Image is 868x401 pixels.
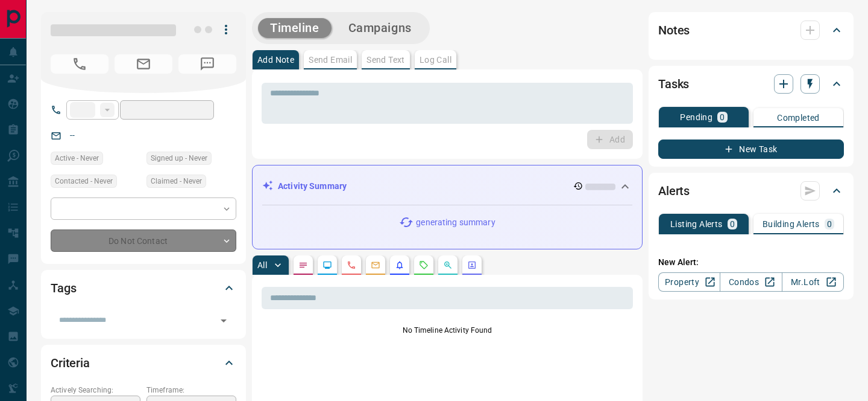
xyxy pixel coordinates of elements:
[347,260,356,270] svg: Calls
[55,175,113,187] span: Contacted - Never
[257,56,294,64] p: Add Note
[777,114,820,122] p: Completed
[720,272,782,292] a: Condos
[720,113,725,121] p: 0
[658,16,844,45] div: Notes
[658,256,844,269] p: New Alert:
[658,69,844,98] div: Tasks
[680,113,712,121] p: Pending
[322,260,332,270] svg: Lead Browsing Activity
[262,325,633,336] p: No Timeline Activity Found
[51,229,236,252] div: Do Not Contact
[763,220,820,228] p: Building Alerts
[395,260,404,270] svg: Listing Alerts
[658,74,689,94] h2: Tasks
[658,176,844,205] div: Alerts
[416,216,495,229] p: generating summary
[298,260,308,270] svg: Notes
[178,54,236,74] span: No Number
[658,272,720,292] a: Property
[730,220,735,228] p: 0
[658,21,690,40] h2: Notes
[151,152,207,164] span: Signed up - Never
[419,260,429,270] svg: Requests
[467,260,477,270] svg: Agent Actions
[258,18,332,38] button: Timeline
[115,54,172,74] span: No Email
[827,220,832,228] p: 0
[215,312,232,329] button: Open
[257,261,267,269] p: All
[151,175,202,187] span: Claimed - Never
[51,385,140,396] p: Actively Searching:
[262,175,632,197] div: Activity Summary
[51,54,108,74] span: No Number
[782,272,844,292] a: Mr.Loft
[51,274,236,303] div: Tags
[371,260,380,270] svg: Emails
[336,18,424,38] button: Campaigns
[51,348,236,377] div: Criteria
[670,220,723,228] p: Listing Alerts
[51,353,90,373] h2: Criteria
[70,130,75,140] a: --
[658,181,690,200] h2: Alerts
[146,385,236,396] p: Timeframe:
[278,180,347,193] p: Activity Summary
[55,152,99,164] span: Active - Never
[658,140,844,159] button: New Task
[443,260,453,270] svg: Opportunities
[51,278,76,298] h2: Tags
